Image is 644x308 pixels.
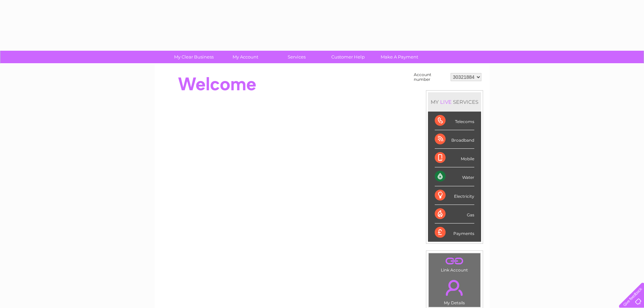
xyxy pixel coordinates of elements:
a: Customer Help [320,51,376,63]
a: . [430,255,479,267]
div: Telecoms [435,112,474,130]
div: LIVE [439,99,453,105]
a: Services [269,51,325,63]
div: Gas [435,205,474,223]
div: Electricity [435,186,474,205]
td: Account number [412,71,449,84]
a: . [430,276,479,300]
div: Mobile [435,149,474,167]
a: Make A Payment [372,51,427,63]
div: Payments [435,223,474,242]
td: My Details [428,274,481,307]
div: Broadband [435,130,474,149]
a: My Clear Business [166,51,222,63]
div: MY SERVICES [428,92,481,112]
a: My Account [217,51,273,63]
div: Water [435,167,474,186]
td: Link Account [428,253,481,274]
